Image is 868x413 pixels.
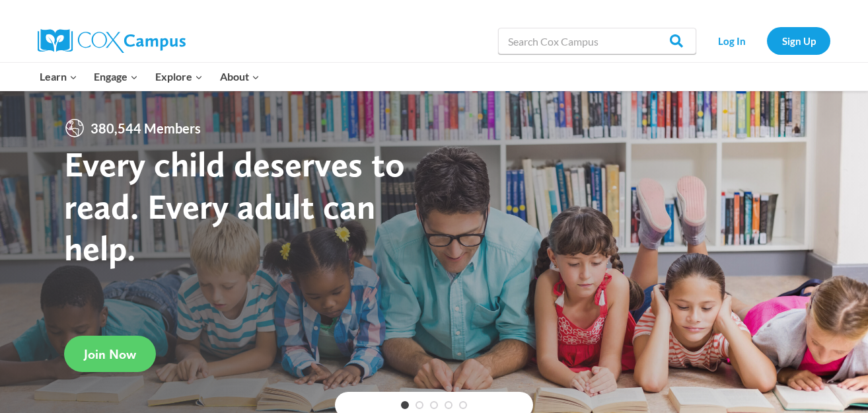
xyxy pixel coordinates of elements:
a: 3 [430,401,438,409]
span: Explore [155,68,203,85]
a: Log In [703,27,760,54]
span: About [220,68,260,85]
span: Learn [40,68,77,85]
a: 2 [416,401,423,409]
strong: Every child deserves to read. Every adult can help. [64,143,405,269]
a: 1 [401,401,409,409]
a: 5 [459,401,467,409]
nav: Primary Navigation [31,63,268,91]
a: Join Now [64,336,156,372]
img: Cox Campus [38,29,186,53]
span: Engage [94,68,138,85]
a: Sign Up [767,27,830,54]
span: 380,544 Members [85,118,206,139]
input: Search Cox Campus [498,28,696,54]
nav: Secondary Navigation [703,27,830,54]
a: 4 [445,401,452,409]
span: Join Now [84,346,136,362]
